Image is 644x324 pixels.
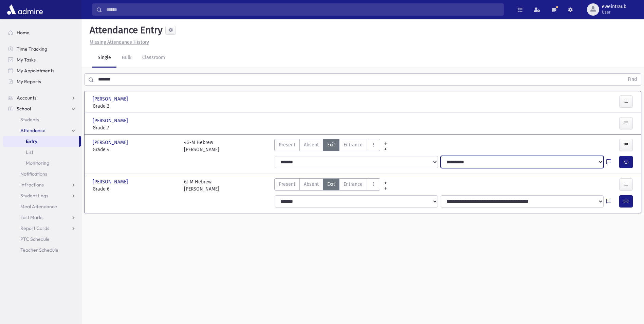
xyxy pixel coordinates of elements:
[3,65,81,76] a: My Appointments
[3,223,81,234] a: Report Cards
[93,117,129,124] span: [PERSON_NAME]
[327,141,335,148] span: Exit
[602,4,626,10] span: eweintraub
[17,106,31,112] span: School
[184,139,219,153] div: 4G-M Hebrew [PERSON_NAME]
[3,245,81,255] a: Teacher Schedule
[5,3,44,16] img: AdmirePro
[93,139,129,146] span: [PERSON_NAME]
[20,214,43,220] span: Test Marks
[20,116,39,123] span: Students
[17,46,47,52] span: Time Tracking
[26,160,49,166] span: Monitoring
[3,125,81,136] a: Attendance
[3,103,81,114] a: School
[3,54,81,65] a: My Tasks
[20,182,44,188] span: Infractions
[93,178,129,185] span: [PERSON_NAME]
[87,24,163,36] h5: Attendance Entry
[92,49,116,68] a: Single
[279,181,295,188] span: Present
[26,149,33,155] span: List
[602,10,626,15] span: User
[93,95,129,103] span: [PERSON_NAME]
[3,136,79,147] a: Entry
[304,181,319,188] span: Absent
[90,39,149,45] u: Missing Attendance History
[93,146,177,153] span: Grade 4
[20,247,58,253] span: Teacher Schedule
[102,3,503,16] input: Search
[93,124,177,131] span: Grade 7
[344,141,363,148] span: Entrance
[274,178,380,193] div: AttTypes
[20,127,45,133] span: Attendance
[137,49,170,68] a: Classroom
[3,27,81,38] a: Home
[3,234,81,245] a: PTC Schedule
[93,103,177,110] span: Grade 2
[17,68,54,74] span: My Appointments
[184,178,219,193] div: 6J-M Hebrew [PERSON_NAME]
[26,138,37,144] span: Entry
[3,190,81,201] a: Student Logs
[3,212,81,223] a: Test Marks
[327,181,335,188] span: Exit
[20,193,48,199] span: Student Logs
[17,57,36,63] span: My Tasks
[20,171,47,177] span: Notifications
[3,168,81,179] a: Notifications
[116,49,137,68] a: Bulk
[3,147,81,158] a: List
[344,181,363,188] span: Entrance
[20,236,50,242] span: PTC Schedule
[274,139,380,153] div: AttTypes
[3,76,81,87] a: My Reports
[3,158,81,168] a: Monitoring
[3,114,81,125] a: Students
[17,30,30,36] span: Home
[87,39,149,45] a: Missing Attendance History
[304,141,319,148] span: Absent
[3,201,81,212] a: Meal Attendance
[20,225,49,231] span: Report Cards
[3,179,81,190] a: Infractions
[279,141,295,148] span: Present
[17,95,36,101] span: Accounts
[624,74,641,85] button: Find
[17,78,41,85] span: My Reports
[3,43,81,54] a: Time Tracking
[20,203,57,210] span: Meal Attendance
[93,185,177,193] span: Grade 6
[3,92,81,103] a: Accounts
